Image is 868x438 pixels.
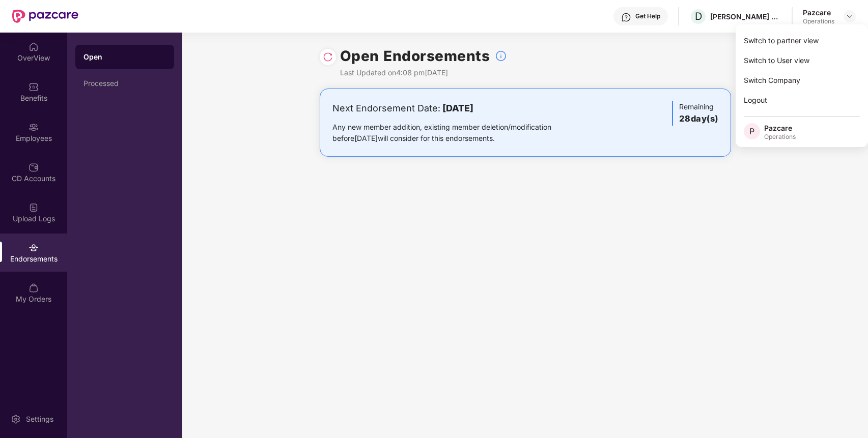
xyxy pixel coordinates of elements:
div: Switch to partner view [736,31,868,50]
img: svg+xml;base64,PHN2ZyBpZD0iVXBsb2FkX0xvZ3MiIGRhdGEtbmFtZT0iVXBsb2FkIExvZ3MiIHhtbG5zPSJodHRwOi8vd3... [29,202,39,213]
img: svg+xml;base64,PHN2ZyBpZD0iRW1wbG95ZWVzIiB4bWxucz0iaHR0cDovL3d3dy53My5vcmcvMjAwMC9zdmciIHdpZHRoPS... [29,122,39,132]
img: svg+xml;base64,PHN2ZyBpZD0iRW5kb3JzZW1lbnRzIiB4bWxucz0iaHR0cDovL3d3dy53My5vcmcvMjAwMC9zdmciIHdpZH... [29,243,39,253]
img: svg+xml;base64,PHN2ZyBpZD0iSGVscC0zMngzMiIgeG1sbnM9Imh0dHA6Ly93d3cudzMub3JnLzIwMDAvc3ZnIiB3aWR0aD... [621,12,631,22]
img: svg+xml;base64,PHN2ZyBpZD0iSW5mb18tXzMyeDMyIiBkYXRhLW5hbWU9IkluZm8gLSAzMngzMiIgeG1sbnM9Imh0dHA6Ly... [495,50,507,62]
div: Switch Company [736,70,868,90]
div: Operations [803,17,834,25]
span: P [749,125,754,137]
h3: 28 day(s) [679,112,718,126]
img: svg+xml;base64,PHN2ZyBpZD0iQ0RfQWNjb3VudHMiIGRhdGEtbmFtZT0iQ0QgQWNjb3VudHMiIHhtbG5zPSJodHRwOi8vd3... [29,162,39,172]
img: New Pazcare Logo [12,10,78,23]
h1: Open Endorsements [340,45,490,67]
b: [DATE] [442,103,473,113]
div: Any new member addition, existing member deletion/modification before [DATE] will consider for th... [332,122,583,144]
div: Remaining [672,101,718,126]
div: Pazcare [764,123,796,133]
div: Switch to User view [736,50,868,70]
div: [PERSON_NAME] AND [PERSON_NAME] TECHNOLOGY ENGINEERING INDIA PRIVATE LIMITED [710,12,781,21]
div: Get Help [635,12,660,20]
div: Open [83,52,166,62]
div: Next Endorsement Date: [332,101,583,115]
img: svg+xml;base64,PHN2ZyBpZD0iQmVuZWZpdHMiIHhtbG5zPSJodHRwOi8vd3d3LnczLm9yZy8yMDAwL3N2ZyIgd2lkdGg9Ij... [29,82,39,92]
img: svg+xml;base64,PHN2ZyBpZD0iU2V0dGluZy0yMHgyMCIgeG1sbnM9Imh0dHA6Ly93d3cudzMub3JnLzIwMDAvc3ZnIiB3aW... [11,414,21,424]
img: svg+xml;base64,PHN2ZyBpZD0iTXlfT3JkZXJzIiBkYXRhLW5hbWU9Ik15IE9yZGVycyIgeG1sbnM9Imh0dHA6Ly93d3cudz... [29,283,39,293]
div: Operations [764,133,796,141]
span: D [695,10,702,22]
div: Logout [736,90,868,110]
img: svg+xml;base64,PHN2ZyBpZD0iSG9tZSIgeG1sbnM9Imh0dHA6Ly93d3cudzMub3JnLzIwMDAvc3ZnIiB3aWR0aD0iMjAiIG... [29,42,39,52]
div: Processed [83,79,166,87]
div: Settings [23,414,57,424]
div: Pazcare [803,8,834,17]
img: svg+xml;base64,PHN2ZyBpZD0iRHJvcGRvd24tMzJ4MzIiIHhtbG5zPSJodHRwOi8vd3d3LnczLm9yZy8yMDAwL3N2ZyIgd2... [846,12,854,20]
img: svg+xml;base64,PHN2ZyBpZD0iUmVsb2FkLTMyeDMyIiB4bWxucz0iaHR0cDovL3d3dy53My5vcmcvMjAwMC9zdmciIHdpZH... [323,52,333,62]
div: Last Updated on 4:08 pm[DATE] [340,67,508,78]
